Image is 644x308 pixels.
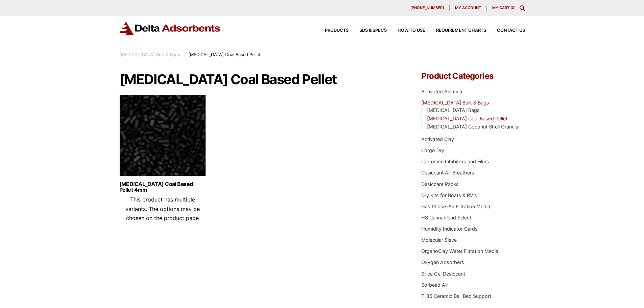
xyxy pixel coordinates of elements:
[119,95,206,180] img: Activated Carbon 4mm Pellets
[421,72,525,80] h4: Product Categories
[421,181,459,187] a: Desiccant Packs
[455,6,481,10] span: My account
[421,259,464,265] a: Oxygen Absorbers
[421,293,491,299] a: T-86 Ceramic Ball Bed Support
[520,5,525,11] div: Toggle Modal Content
[314,28,349,33] a: Products
[349,28,387,33] a: SDS & SPECS
[421,170,474,175] a: Desiccant Air Breathers
[421,136,454,142] a: Activated Clay
[359,28,387,33] span: SDS & SPECS
[497,28,525,33] span: Contact Us
[421,226,478,232] a: Humidity Indicator Cards
[492,5,516,10] a: My Cart (0)
[421,100,489,105] a: [MEDICAL_DATA] Bulk & Bags
[421,89,462,94] a: Activated Alumina
[436,28,486,33] span: Requirement Charts
[119,52,180,57] a: [MEDICAL_DATA] Bulk & Bags
[410,6,444,10] span: [PHONE_NUMBER]
[450,5,487,11] a: My account
[184,52,185,57] span: :
[421,237,457,243] a: Molecular Sieve
[188,52,261,57] span: [MEDICAL_DATA] Coal Based Pellet
[119,22,221,35] img: Delta Adsorbents
[125,196,200,221] span: This product has multiple variants. The options may be chosen on the product page
[421,215,471,220] a: HS Cannablend Select
[405,5,450,11] a: [PHONE_NUMBER]
[119,181,206,193] a: [MEDICAL_DATA] Coal Based Pellet 4mm
[421,271,465,277] a: Silica Gel Desiccant
[421,282,448,288] a: Sorbead Air
[425,28,486,33] a: Requirement Charts
[427,116,507,121] a: [MEDICAL_DATA] Coal Based Pellet
[421,147,444,153] a: Cargo Dry
[427,124,520,129] a: [MEDICAL_DATA] Coconut Shell Granular
[421,248,498,254] a: OrganoClay Water Filtration Media
[427,107,480,113] a: [MEDICAL_DATA] Bags
[486,28,525,33] a: Contact Us
[398,28,425,33] span: How to Use
[421,159,489,164] a: Corrosion Inhibitors and Films
[421,204,490,209] a: Gas Phase-Air Filtration Media
[387,28,425,33] a: How to Use
[421,192,477,198] a: Dry Kits for Boats & RV's
[119,72,401,87] h1: [MEDICAL_DATA] Coal Based Pellet
[325,28,349,33] span: Products
[512,5,514,10] span: 0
